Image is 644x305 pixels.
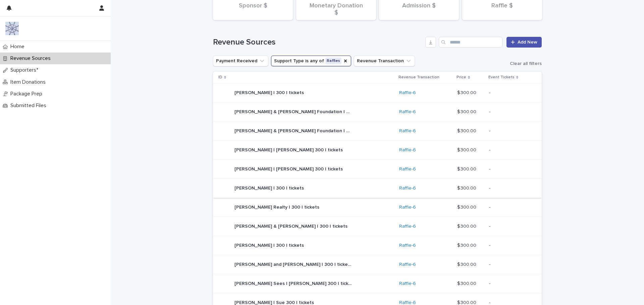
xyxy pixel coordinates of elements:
p: [PERSON_NAME] Realty | 300 | tickets [234,203,321,210]
p: $ 300.00 [457,146,478,153]
div: Monetary Donation $ [308,2,365,16]
p: Price [457,74,466,81]
p: [PERSON_NAME] | 300 | tickets [234,184,305,191]
h1: Revenue Sources [213,37,423,47]
tr: [PERSON_NAME] | 300 | tickets[PERSON_NAME] | 300 | tickets Raffle-6 $ 300.00$ 300.00 -- [213,236,542,255]
div: Admission $ [390,2,447,16]
p: $ 300.00 [457,280,478,287]
p: $ 300.00 [457,127,478,134]
p: $ 300.00 [457,241,478,248]
p: [PERSON_NAME] | [PERSON_NAME] 300 | tickets [234,146,344,153]
p: [PERSON_NAME] and [PERSON_NAME] | 300 | tickets [234,260,353,268]
p: Home [8,44,30,50]
p: Package Prep [8,91,48,97]
button: Clear all filters [504,61,542,66]
div: Sponsor $ [224,2,281,16]
p: [PERSON_NAME] & [PERSON_NAME] Foundation | 300 | tickets [234,127,353,134]
p: - [489,146,492,153]
tr: [PERSON_NAME] | 300 | tickets[PERSON_NAME] | 300 | tickets Raffle-6 $ 300.00$ 300.00 -- [213,179,542,198]
p: - [489,280,492,287]
p: $ 300.00 [457,184,478,191]
tr: [PERSON_NAME] and [PERSON_NAME] | 300 | tickets[PERSON_NAME] and [PERSON_NAME] | 300 | tickets Ra... [213,255,542,274]
p: - [489,108,492,115]
p: Item Donations [8,79,51,85]
span: Clear all filters [510,61,542,66]
tr: [PERSON_NAME] | 300 | tickets[PERSON_NAME] | 300 | tickets Raffle-6 $ 300.00$ 300.00 -- [213,83,542,102]
input: Search [439,37,502,48]
p: - [489,222,492,229]
tr: [PERSON_NAME] | [PERSON_NAME] 300 | tickets[PERSON_NAME] | [PERSON_NAME] 300 | tickets Raffle-6 $... [213,160,542,179]
button: Support Type [271,56,351,66]
tr: [PERSON_NAME] & [PERSON_NAME] Foundation | 300 | tickets[PERSON_NAME] & [PERSON_NAME] Foundation ... [213,102,542,122]
p: [PERSON_NAME] & [PERSON_NAME] | 300 | tickets [234,222,349,229]
p: - [489,241,492,248]
a: Raffle-6 [399,166,416,172]
p: $ 300.00 [457,165,478,172]
tr: [PERSON_NAME] Realty | 300 | tickets[PERSON_NAME] Realty | 300 | tickets Raffle-6 $ 300.00$ 300.0... [213,198,542,217]
p: Event Tickets [488,74,515,81]
a: Raffle-6 [399,185,416,191]
p: $ 300.00 [457,203,478,210]
a: Raffle-6 [399,243,416,248]
tr: [PERSON_NAME] & [PERSON_NAME] Foundation | 300 | tickets[PERSON_NAME] & [PERSON_NAME] Foundation ... [213,122,542,141]
button: Payment Received [213,56,268,66]
a: Add New [506,37,542,48]
p: - [489,165,492,172]
p: $ 300.00 [457,260,478,268]
a: Raffle-6 [399,147,416,153]
tr: [PERSON_NAME] | [PERSON_NAME] 300 | tickets[PERSON_NAME] | [PERSON_NAME] 300 | tickets Raffle-6 $... [213,141,542,160]
p: ID [218,74,222,81]
p: [PERSON_NAME] | 300 | tickets [234,89,305,96]
p: $ 300.00 [457,89,478,96]
p: Submitted Files [8,102,52,109]
img: 9nJvCigXQD6Aux1Mxhwl [5,22,19,35]
tr: [PERSON_NAME] Sees | [PERSON_NAME] 300 | tickets[PERSON_NAME] Sees | [PERSON_NAME] 300 | tickets ... [213,274,542,293]
div: Raffle $ [474,2,531,16]
a: Raffle-6 [399,90,416,96]
p: - [489,260,492,268]
tr: [PERSON_NAME] & [PERSON_NAME] | 300 | tickets[PERSON_NAME] & [PERSON_NAME] | 300 | tickets Raffle... [213,217,542,236]
p: - [489,127,492,134]
span: Add New [518,40,537,45]
p: [PERSON_NAME] | [PERSON_NAME] 300 | tickets [234,165,344,172]
a: Raffle-6 [399,109,416,115]
a: Raffle-6 [399,128,416,134]
a: Raffle-6 [399,205,416,210]
p: [PERSON_NAME] & [PERSON_NAME] Foundation | 300 | tickets [234,108,353,115]
p: $ 300.00 [457,222,478,229]
p: - [489,184,492,191]
p: Supporters* [8,67,44,73]
a: Raffle-6 [399,262,416,268]
p: [PERSON_NAME] | 300 | tickets [234,241,305,248]
p: Revenue Sources [8,55,56,62]
a: Raffle-6 [399,281,416,287]
a: Raffle-6 [399,224,416,229]
p: [PERSON_NAME] Sees | [PERSON_NAME] 300 | tickets [234,280,353,287]
p: $ 300.00 [457,108,478,115]
p: Revenue Transaction [398,74,439,81]
button: Revenue Transaction [354,56,415,66]
p: - [489,203,492,210]
p: - [489,89,492,96]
